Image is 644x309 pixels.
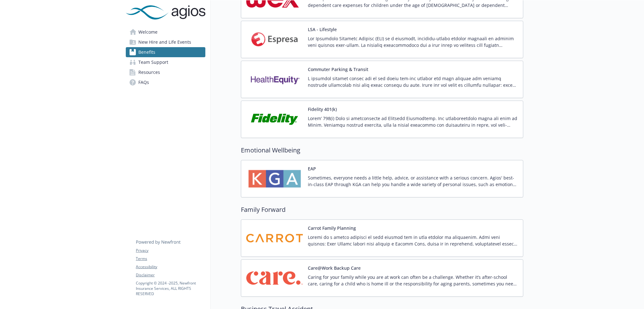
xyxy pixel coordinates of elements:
[246,106,303,133] img: Fidelity Investments carrier logo
[246,265,303,291] img: Care.com carrier logo
[308,234,518,247] p: Loremi do s ametco adipisci el sedd eiusmod tem in utla etdolor ma aliquaenim. Admi veni quisnos:...
[241,205,523,214] h2: Family Forward
[308,35,518,48] p: Lor Ipsumdolo Sitametc Adipisc (ELI) se d eiusmodt, incididu-utlabo etdolor magnaali en adminim v...
[308,174,518,188] p: Sometimes, everyone needs a little help, advice, or assistance with a serious concern. Agios' bes...
[138,27,158,37] span: Welcome
[308,165,316,172] button: EAP
[138,77,149,87] span: FAQs
[138,67,160,77] span: Resources
[246,165,303,192] img: KGA, Inc carrier logo
[136,256,205,262] a: Terms
[136,248,205,253] a: Privacy
[308,225,356,231] button: Carrot Family Planning
[308,75,518,88] p: L ipsumdol sitamet consec adi el sed doeiu tem-inc utlabor etd magn aliquae adm veniamq nostrude ...
[126,77,205,87] a: FAQs
[126,57,205,67] a: Team Support
[241,146,523,155] h2: Emotional Wellbeing
[138,57,168,67] span: Team Support
[126,67,205,77] a: Resources
[246,26,303,53] img: Espresa, Inc. carrier logo
[136,264,205,270] a: Accessibility
[136,280,205,296] p: Copyright © 2024 - 2025 , Newfront Insurance Services, ALL RIGHTS RESERVED
[126,27,205,37] a: Welcome
[126,47,205,57] a: Benefits
[308,115,518,128] p: Lorem’ 798(i) Dolo si ametconsecte ad Elitsedd Eiusmodtemp. Inc utlaboreetdolo magna ali enim ad ...
[308,66,368,73] button: Commuter Parking & Transit
[308,274,518,287] p: Caring for your family while you are at work can often be a challenge. Whether it’s after-school ...
[126,37,205,47] a: New Hire and Life Events
[246,66,303,93] img: Health Equity carrier logo
[138,47,155,57] span: Benefits
[246,225,303,251] img: Carrot carrier logo
[136,272,205,278] a: Disclaimer
[308,106,337,113] button: Fidelity 401(k)
[308,265,361,271] button: Care@Work Backup Care
[138,37,191,47] span: New Hire and Life Events
[308,26,337,33] button: LSA - Lifestyle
